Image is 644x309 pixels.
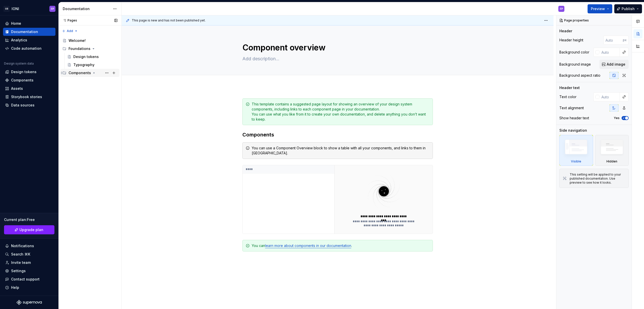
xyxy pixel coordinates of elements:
a: Documentation [3,28,55,36]
div: You can . [252,243,430,248]
button: Contact support [3,275,55,283]
div: Help [11,285,19,290]
div: Search ⌘K [11,252,30,257]
div: Components [69,70,91,75]
span: Upgrade plan [19,227,43,232]
label: Yes [614,116,620,120]
div: Hidden [595,135,629,166]
button: Publish [614,4,642,13]
div: Background image [559,62,591,67]
div: Documentation [63,6,110,11]
a: Data sources [3,101,55,109]
a: Typography [65,61,119,69]
span: Preview [591,6,605,11]
div: Settings [11,268,26,273]
div: Data sources [11,103,35,108]
a: learn more about components in our documentation [265,243,351,248]
span: Publish [622,6,635,11]
a: Settings [3,267,55,275]
button: Preview [588,4,612,13]
div: Header [559,29,572,34]
div: This setting will be applied to your published documentation. Use preview to see how it looks. [570,173,625,185]
div: Code automation [11,46,42,51]
button: Notifications [3,242,55,250]
a: Assets [3,85,55,93]
div: Welcome! [69,38,86,43]
div: This template contains a suggested page layout for showing an overview of your design system comp... [252,102,430,122]
div: Visible [571,159,581,163]
div: Header height [559,38,583,43]
svg: Supernova Logo [17,300,42,305]
div: Text alignment [559,105,584,110]
div: Design tokens [11,69,37,74]
div: Show header text [559,116,589,121]
div: Current plan : Free [4,217,54,222]
div: Documentation [11,29,38,34]
a: Design tokens [65,53,119,61]
p: px [623,38,627,42]
input: Auto [599,92,620,101]
textarea: Component overview [241,42,432,54]
div: IONI [12,6,19,11]
a: Code automation [3,44,55,52]
button: Help [3,284,55,292]
div: Text color [559,94,576,99]
span: Add [67,29,73,33]
button: Add image [599,60,629,69]
div: Side navigation [559,128,587,133]
div: Pages [60,18,77,22]
div: Visible [559,135,593,166]
div: Storybook stories [11,94,42,99]
div: Design tokens [73,54,99,59]
a: Components [3,76,55,84]
button: ORIONIFP [1,3,57,14]
div: Analytics [11,38,27,43]
a: Design tokens [3,68,55,76]
div: Components [60,69,119,77]
a: Analytics [3,36,55,44]
div: Design system data [4,62,34,66]
div: Invite team [11,260,31,265]
a: Home [3,19,55,27]
div: OR [4,6,10,12]
div: Header text [559,85,580,90]
button: Upgrade plan [4,225,54,234]
a: Welcome! [60,37,119,45]
span: This page is new and has not been published yet. [132,18,206,22]
div: Home [11,21,21,26]
div: Foundations [69,46,90,51]
div: Typography [73,62,94,67]
h3: Components [242,131,433,138]
a: Invite team [3,259,55,267]
div: Assets [11,86,23,91]
div: Background aspect ratio [559,73,600,78]
div: FP [560,7,563,11]
span: Add image [607,62,625,67]
div: Hidden [606,159,617,163]
div: FP [51,7,54,11]
div: Background color [559,50,589,55]
div: Foundations [60,45,119,53]
input: Auto [603,36,623,45]
div: Page tree [60,37,119,77]
a: Storybook stories [3,93,55,101]
button: Search ⌘K [3,250,55,258]
button: Add [60,27,79,35]
div: Contact support [11,277,40,282]
div: Components [11,78,34,83]
input: Auto [599,48,620,57]
div: Notifications [11,243,34,248]
div: You can use a Component Overview block to show a table with all your components, and links to the... [252,146,430,156]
